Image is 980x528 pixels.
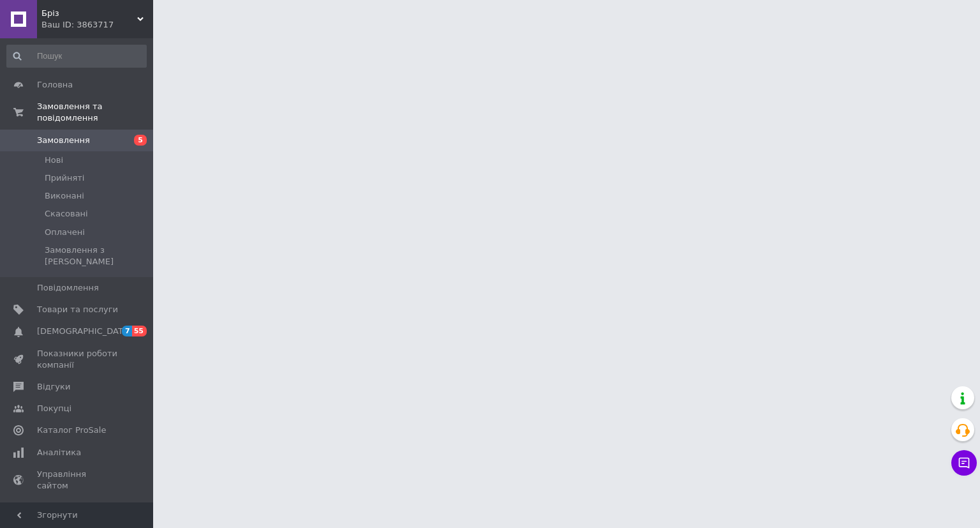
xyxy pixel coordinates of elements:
[37,79,73,91] span: Головна
[45,227,85,238] span: Оплачені
[37,101,153,124] span: Замовлення та повідомлення
[45,172,84,184] span: Прийняті
[6,45,147,68] input: Пошук
[37,447,81,458] span: Аналітика
[122,326,132,336] span: 7
[45,208,88,220] span: Скасовані
[37,469,118,492] span: Управління сайтом
[45,155,63,166] span: Нові
[37,326,131,337] span: [DEMOGRAPHIC_DATA]
[41,8,137,19] span: Бріз
[132,326,147,336] span: 55
[37,282,99,294] span: Повідомлення
[37,304,118,315] span: Товари та послуги
[37,403,71,414] span: Покупці
[41,19,153,31] div: Ваш ID: 3863717
[45,190,84,202] span: Виконані
[37,425,106,436] span: Каталог ProSale
[134,135,147,146] span: 5
[37,348,118,371] span: Показники роботи компанії
[37,135,90,146] span: Замовлення
[45,245,145,268] span: Замовлення з [PERSON_NAME]
[37,381,70,393] span: Відгуки
[951,450,977,476] button: Чат з покупцем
